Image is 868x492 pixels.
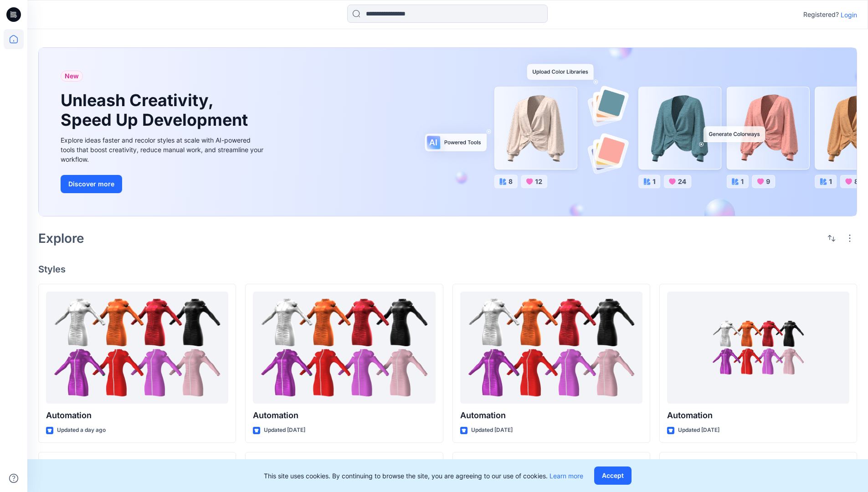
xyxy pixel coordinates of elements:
[61,135,266,164] div: Explore ideas faster and recolor styles at scale with AI-powered tools that boost creativity, red...
[61,175,122,193] button: Discover more
[57,425,106,435] p: Updated a day ago
[38,264,857,275] h4: Styles
[471,425,513,435] p: Updated [DATE]
[803,9,839,20] p: Registered?
[678,425,719,435] p: Updated [DATE]
[264,471,583,481] p: This site uses cookies. By continuing to browse the site, you are agreeing to our use of cookies.
[253,292,435,404] a: Automation
[667,409,849,422] p: Automation
[841,10,857,20] p: Login
[264,425,305,435] p: Updated [DATE]
[61,91,252,130] h1: Unleash Creativity, Speed Up Development
[667,292,849,404] a: Automation
[65,71,79,82] span: New
[460,292,642,404] a: Automation
[46,409,228,422] p: Automation
[460,409,642,422] p: Automation
[550,472,583,480] a: Learn more
[594,466,632,485] button: Accept
[38,231,84,246] h2: Explore
[46,292,228,404] a: Automation
[61,175,266,193] a: Discover more
[253,409,435,422] p: Automation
